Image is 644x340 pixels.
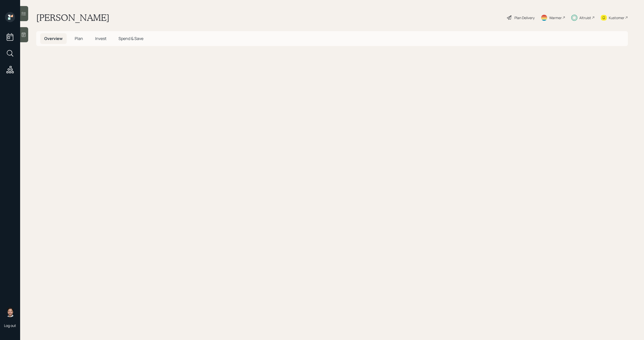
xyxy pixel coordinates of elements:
[75,36,83,41] span: Plan
[609,15,624,20] div: Kustomer
[95,36,106,41] span: Invest
[4,323,16,328] div: Log out
[118,36,143,41] span: Spend & Save
[36,12,109,23] h1: [PERSON_NAME]
[579,15,591,20] div: Altruist
[549,15,562,20] div: Warmer
[5,307,15,317] img: michael-russo-headshot.png
[514,15,535,20] div: Plan Delivery
[44,36,63,41] span: Overview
